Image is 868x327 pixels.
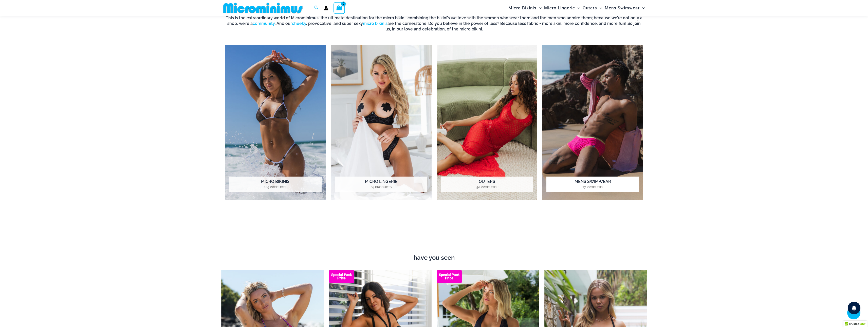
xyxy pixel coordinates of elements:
[225,213,643,251] iframe: TrustedSite Certified
[335,185,427,190] mark: 64 Products
[542,45,643,200] a: Visit product category Mens Swimwear
[581,2,603,14] a: OutersMenu ToggleMenu Toggle
[537,2,542,14] span: Menu Toggle
[253,21,275,26] a: community
[640,2,645,14] span: Menu Toggle
[331,45,432,200] img: Micro Lingerie
[314,5,319,11] a: Search icon link
[363,21,387,26] a: micro bikinis
[437,45,538,200] img: Outers
[225,45,326,200] img: Micro Bikinis
[229,177,322,192] h2: Micro Bikinis
[542,45,643,200] img: Mens Swimwear
[583,2,597,14] span: Outers
[335,177,427,192] h2: Micro Lingerie
[441,185,533,190] mark: 50 Products
[544,2,575,14] span: Micro Lingerie
[292,21,306,26] a: cheeky
[221,254,647,262] h4: have you seen
[546,177,639,192] h2: Mens Swimwear
[543,2,581,14] a: Micro LingerieMenu ToggleMenu Toggle
[605,2,640,14] span: Mens Swimwear
[546,185,639,190] mark: 27 Products
[506,1,647,15] nav: Site Navigation
[329,273,354,280] b: Special Pack Price
[437,273,462,280] b: Special Pack Price
[324,6,328,10] a: Account icon link
[334,2,345,14] a: View Shopping Cart, empty
[221,2,305,14] img: MM SHOP LOGO FLAT
[507,2,543,14] a: Micro BikinisMenu ToggleMenu Toggle
[229,185,322,190] mark: 189 Products
[441,177,533,192] h2: Outers
[225,15,643,32] h6: This is the extraordinary world of Microminimus, the ultimate destination for the micro bikini, c...
[225,45,326,200] a: Visit product category Micro Bikinis
[508,2,537,14] span: Micro Bikinis
[331,45,432,200] a: Visit product category Micro Lingerie
[597,2,602,14] span: Menu Toggle
[437,45,538,200] a: Visit product category Outers
[603,2,646,14] a: Mens SwimwearMenu ToggleMenu Toggle
[575,2,580,14] span: Menu Toggle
